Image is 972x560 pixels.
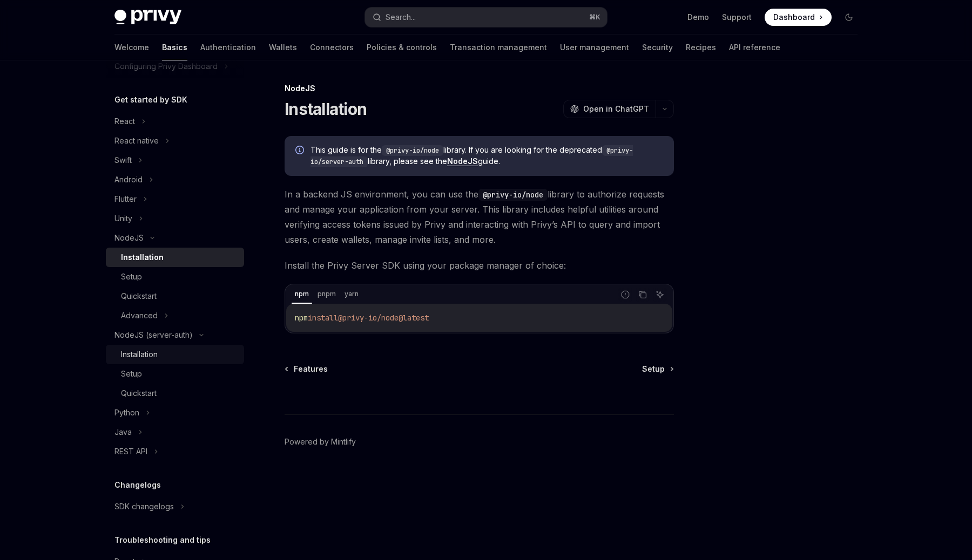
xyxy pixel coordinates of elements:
h5: Troubleshooting and tips [114,534,211,547]
div: Advanced [121,309,158,322]
span: Features [294,364,328,374]
a: Support [722,12,752,23]
button: NodeJS [106,228,244,248]
a: Recipes [686,35,716,60]
div: React native [114,134,159,147]
button: Open in ChatGPT [563,100,656,118]
div: Flutter [114,193,137,206]
button: React native [106,131,244,151]
div: NodeJS [114,231,144,244]
button: SDK changelogs [106,497,244,516]
span: @privy-io/node@latest [338,313,429,323]
span: This guide is for the library. If you are looking for the deprecated library, please see the guide. [310,145,663,167]
div: npm [292,288,312,301]
a: Basics [162,35,187,60]
a: Setup [642,364,673,374]
div: Quickstart [121,387,157,400]
a: Powered by Mintlify [285,436,356,447]
div: Python [114,406,139,419]
button: Python [106,403,244,422]
div: Installation [121,251,164,264]
h1: Installation [285,99,367,119]
div: pnpm [314,288,339,301]
a: Wallets [269,35,297,60]
button: Ask AI [653,288,667,302]
span: ⌘ K [589,13,600,22]
button: Advanced [106,306,244,325]
a: Quickstart [106,384,244,403]
div: Quickstart [121,290,157,303]
a: Connectors [310,35,354,60]
button: NodeJS (server-auth) [106,325,244,345]
a: Transaction management [450,35,547,60]
div: SDK changelogs [114,500,174,513]
div: React [114,115,135,128]
code: @privy-io/node [382,145,443,156]
a: User management [560,35,629,60]
a: Quickstart [106,286,244,306]
a: Policies & controls [367,35,437,60]
button: Unity [106,209,244,228]
span: Setup [642,364,665,374]
code: @privy-io/server-auth [310,145,633,167]
a: NodeJS [447,156,478,166]
button: React [106,112,244,131]
button: Flutter [106,189,244,209]
button: REST API [106,442,244,461]
a: Installation [106,345,244,364]
div: Setup [121,270,142,283]
a: Demo [687,12,709,23]
a: Security [642,35,673,60]
button: Search...⌘K [365,8,607,27]
button: Android [106,170,244,189]
div: NodeJS [285,83,674,94]
button: Report incorrect code [618,288,632,302]
div: Swift [114,154,132,167]
a: Setup [106,364,244,384]
a: API reference [729,35,780,60]
div: REST API [114,445,147,458]
a: Features [286,364,328,374]
span: Install the Privy Server SDK using your package manager of choice: [285,258,674,273]
span: install [308,313,338,323]
span: Open in ChatGPT [583,104,649,114]
div: Installation [121,348,158,361]
span: npm [295,313,308,323]
span: Dashboard [773,12,815,23]
img: dark logo [114,10,181,25]
div: NodeJS (server-auth) [114,329,193,342]
a: Installation [106,248,244,267]
a: Setup [106,267,244,286]
div: Setup [121,367,142,380]
div: Search... [386,11,416,24]
div: Java [114,426,132,439]
h5: Get started by SDK [114,93,187,106]
a: Authentication [200,35,256,60]
span: In a backend JS environment, you can use the library to authorize requests and manage your applic... [285,187,674,247]
button: Swift [106,151,244,170]
div: Unity [114,212,132,225]
a: Dashboard [765,9,832,26]
button: Java [106,422,244,442]
svg: Info [295,146,306,156]
button: Copy the contents from the code block [636,288,650,302]
div: Android [114,173,143,186]
div: yarn [341,288,362,301]
a: Welcome [114,35,149,60]
h5: Changelogs [114,479,161,491]
code: @privy-io/node [478,189,548,201]
button: Toggle dark mode [840,9,858,26]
